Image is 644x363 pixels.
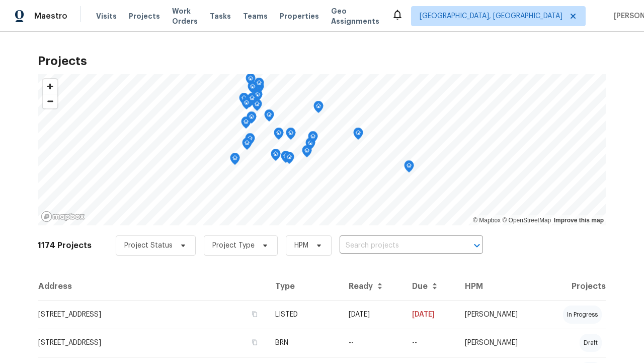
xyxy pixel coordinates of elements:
div: Map marker [252,99,262,114]
td: [DATE] [341,300,404,329]
a: Mapbox homepage [41,211,85,222]
td: [STREET_ADDRESS] [38,300,267,329]
div: Map marker [242,138,252,153]
button: Zoom in [43,79,57,94]
input: Search projects [340,238,455,254]
span: [GEOGRAPHIC_DATA], [GEOGRAPHIC_DATA] [420,11,562,21]
button: Copy Address [250,310,259,319]
canvas: Map [38,74,606,225]
div: Map marker [245,95,255,111]
td: Resale COE 2025-09-23T00:00:00.000Z [404,329,457,357]
div: Map marker [254,78,264,93]
td: [PERSON_NAME] [457,300,542,329]
span: Work Orders [172,6,198,26]
div: Map marker [284,152,294,167]
th: Address [38,272,267,300]
div: Map marker [353,128,363,143]
div: Map marker [302,145,312,161]
td: LISTED [267,300,341,329]
span: Maestro [34,11,67,21]
div: Map marker [230,153,240,168]
div: Map marker [308,131,318,147]
a: Mapbox [473,217,501,224]
div: Map marker [313,101,324,116]
div: Map marker [247,93,257,108]
div: Map marker [253,89,263,105]
h2: Projects [38,56,606,66]
span: Visits [96,11,117,21]
th: HPM [457,272,542,300]
div: Map marker [274,128,284,143]
div: Map marker [281,151,291,166]
div: Map marker [404,160,414,176]
th: Type [267,272,341,300]
span: Teams [243,11,268,21]
span: Properties [280,11,319,21]
button: Copy Address [250,338,259,347]
span: Zoom out [43,94,57,108]
span: Projects [129,11,160,21]
div: Map marker [286,128,296,143]
div: Map marker [241,116,251,132]
div: in progress [563,306,602,324]
span: Project Type [212,240,255,251]
h2: 1174 Projects [38,240,92,251]
button: Zoom out [43,94,57,108]
td: [PERSON_NAME] [457,329,542,357]
th: Ready [341,272,404,300]
button: Open [470,238,484,253]
a: Improve this map [554,217,604,224]
div: Map marker [245,133,255,149]
div: Map marker [239,93,249,108]
div: Map marker [247,111,257,127]
div: Map marker [305,138,315,153]
div: Map marker [271,149,281,164]
span: Project Status [124,240,173,251]
th: Due [404,272,457,300]
div: Map marker [248,81,258,97]
td: BRN [267,329,341,357]
div: draft [580,334,602,352]
div: Map marker [264,109,274,125]
th: Projects [542,272,606,300]
div: Map marker [246,73,256,89]
span: HPM [294,240,308,251]
span: Geo Assignments [331,6,379,26]
span: Tasks [210,13,231,20]
a: OpenStreetMap [502,217,551,224]
div: Map marker [242,97,252,113]
td: [STREET_ADDRESS] [38,329,267,357]
td: -- [341,329,404,357]
td: [DATE] [404,300,457,329]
